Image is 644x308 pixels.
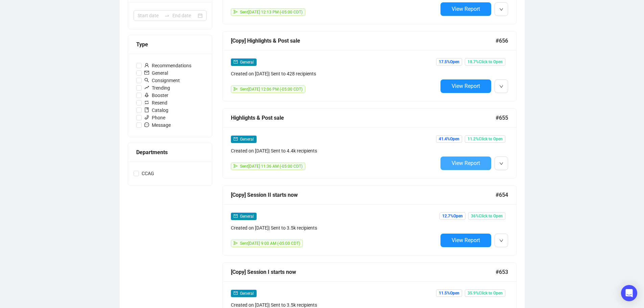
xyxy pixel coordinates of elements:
span: 11.2% Click to Open [465,135,505,143]
button: View Report [440,79,491,93]
input: Start date [138,12,162,19]
span: mail [234,214,238,218]
span: Message [142,121,173,129]
span: #654 [496,191,508,199]
div: [Copy] Highlights & Post sale [231,37,496,45]
span: 12.7% Open [439,212,466,220]
button: View Report [440,234,491,247]
span: mail [234,137,238,141]
span: Sent [DATE] 9:00 AM (-05:00 CDT) [240,241,300,246]
span: General [240,214,254,219]
span: 17.5% Open [436,58,462,66]
span: 36% Click to Open [468,212,505,220]
div: Open Intercom Messenger [621,285,637,301]
button: View Report [440,157,491,170]
span: message [144,122,149,127]
span: send [234,10,238,14]
div: Created on [DATE] | Sent to 3.5k recipients [231,224,438,232]
span: General [240,137,254,142]
span: down [499,239,503,243]
span: View Report [452,237,480,243]
span: 18.7% Click to Open [465,58,505,66]
div: Type [136,40,204,49]
span: Trending [142,84,173,92]
span: View Report [452,6,480,12]
span: send [234,164,238,168]
span: CCAG [139,170,157,177]
div: Created on [DATE] | Sent to 428 recipients [231,70,438,77]
a: Highlights & Post sale#655mailGeneralCreated on [DATE]| Sent to 4.4k recipientssendSent[DATE] 11:... [222,108,517,179]
span: #653 [496,268,508,276]
span: book [144,108,149,112]
span: phone [144,115,149,120]
div: Departments [136,148,204,157]
input: End date [172,12,196,19]
span: send [234,241,238,245]
a: [Copy] Session II starts now#654mailGeneralCreated on [DATE]| Sent to 3.5k recipientssendSent[DAT... [222,185,517,256]
span: 11.5% Open [436,289,462,297]
span: to [164,13,170,18]
div: Highlights & Post sale [231,114,496,122]
span: rocket [144,93,149,97]
span: mail [144,70,149,75]
span: swap-right [164,13,170,18]
button: View Report [440,2,491,16]
span: Resend [142,99,170,106]
span: Sent [DATE] 12:13 PM (-05:00 CDT) [240,10,303,15]
span: #656 [496,37,508,45]
span: send [234,87,238,91]
span: General [142,69,171,77]
div: [Copy] Session II starts now [231,191,496,199]
span: Sent [DATE] 12:06 PM (-05:00 CDT) [240,87,303,92]
span: rise [144,85,149,90]
span: down [499,162,503,166]
span: Catalog [142,106,171,114]
span: Phone [142,114,168,121]
span: Consignment [142,77,183,84]
span: mail [234,60,238,64]
span: 35.9% Click to Open [465,289,505,297]
span: down [499,7,503,11]
span: View Report [452,83,480,89]
span: 41.4% Open [436,135,462,143]
span: Sent [DATE] 11:36 AM (-05:00 CDT) [240,164,303,169]
a: [Copy] Highlights & Post sale#656mailGeneralCreated on [DATE]| Sent to 428 recipientssendSent[DAT... [222,31,517,101]
span: Booster [142,92,171,99]
span: General [240,291,254,296]
span: retweet [144,100,149,105]
div: [Copy] Session I starts now [231,268,496,276]
div: Created on [DATE] | Sent to 4.4k recipients [231,147,438,155]
span: search [144,78,149,82]
span: mail [234,291,238,295]
span: #655 [496,114,508,122]
span: down [499,85,503,89]
span: Recommendations [142,62,194,69]
span: General [240,60,254,65]
span: user [144,63,149,68]
span: View Report [452,160,480,166]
